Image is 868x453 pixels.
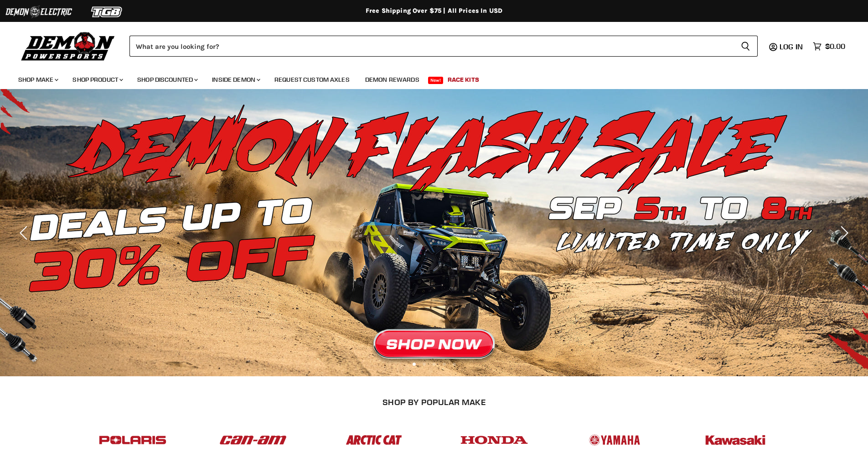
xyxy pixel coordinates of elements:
span: $0.00 [825,42,845,51]
span: Log in [780,42,803,51]
img: Demon Electric Logo 2 [5,3,73,21]
input: Search [129,36,734,57]
ul: Main menu [11,67,843,89]
h2: SHOP BY POPULAR MAKE [81,397,788,407]
img: Demon Powersports [18,30,118,62]
div: Free Shipping Over $75 | All Prices In USD [69,7,799,15]
li: Page dot 4 [443,363,446,366]
form: Product [129,36,758,57]
a: Shop Make [11,70,64,89]
a: $0.00 [808,40,850,53]
a: Log in [775,42,808,51]
li: Page dot 3 [433,363,436,366]
button: Next [834,224,852,242]
a: Request Custom Axles [268,70,356,89]
a: Race Kits [441,70,486,89]
a: Shop Product [66,70,129,89]
img: TGB Logo 2 [73,3,141,21]
a: Demon Rewards [358,70,426,89]
li: Page dot 1 [413,363,416,366]
span: New! [428,77,444,84]
a: Inside Demon [205,70,266,89]
li: Page dot 2 [423,363,426,366]
button: Search [734,36,758,57]
li: Page dot 5 [453,363,456,366]
a: Shop Discounted [130,70,203,89]
button: Previous [16,224,34,242]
